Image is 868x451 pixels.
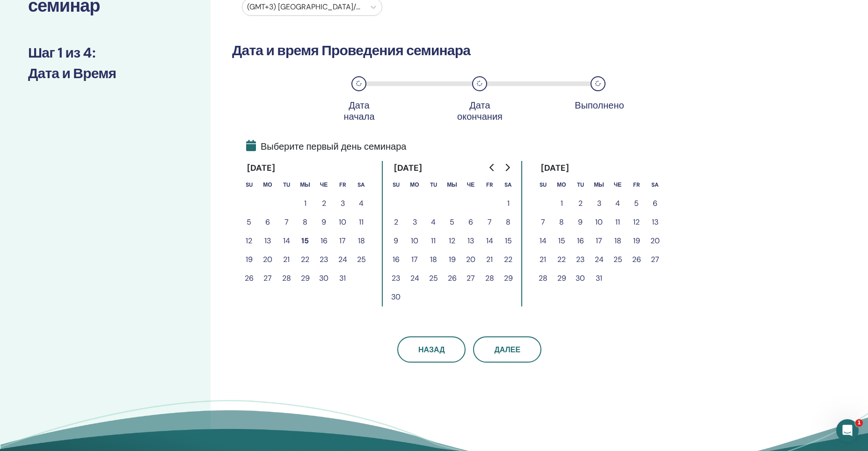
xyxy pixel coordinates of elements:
button: 11 [352,213,371,232]
th: Суббота [646,175,664,194]
th: Вторник [424,175,443,194]
button: 8 [552,213,571,232]
ya-tr-span: Дата начала [343,99,374,123]
button: 8 [499,213,518,232]
ya-tr-span: Че [467,181,474,189]
button: 27 [258,269,277,288]
button: 26 [627,250,646,269]
button: 24 [590,250,608,269]
button: 19 [240,250,258,269]
button: 17 [590,232,608,250]
button: 25 [608,250,627,269]
button: 7 [480,213,499,232]
th: Понедельник [258,175,277,194]
th: Четверг [461,175,480,194]
button: 25 [424,269,443,288]
ya-tr-span: Дата и Время [28,64,116,82]
th: Понедельник [405,175,424,194]
button: 25 [352,250,371,269]
button: 10 [405,232,424,250]
button: 9 [314,213,333,232]
button: 3 [405,213,424,232]
button: 5 [627,194,646,213]
button: 10 [333,213,352,232]
button: 6 [646,194,664,213]
ya-tr-span: Назад [418,345,445,355]
button: 28 [533,269,552,288]
button: 20 [461,250,480,269]
button: 5 [240,213,258,232]
button: 14 [480,232,499,250]
th: Среда [296,175,314,194]
ya-tr-span: Че [320,181,328,189]
button: 18 [424,250,443,269]
button: 20 [646,232,664,250]
button: 30 [387,288,405,306]
button: 23 [314,250,333,269]
th: Вторник [277,175,296,194]
button: 16 [387,250,405,269]
button: 26 [443,269,461,288]
button: 7 [277,213,296,232]
button: 13 [646,213,664,232]
button: 6 [258,213,277,232]
button: 22 [296,250,314,269]
button: 1 [499,194,518,213]
th: Пятница [333,175,352,194]
button: 15 [296,232,314,250]
button: 31 [333,269,352,288]
button: 26 [240,269,258,288]
button: 29 [499,269,518,288]
ya-tr-span: Че [614,181,621,189]
th: Среда [443,175,461,194]
ya-tr-span: [DATE] [247,162,275,175]
ya-tr-span: Su [246,181,253,189]
ya-tr-span: Мы [300,181,310,189]
button: 12 [443,232,461,250]
button: 15 [552,232,571,250]
th: Понедельник [552,175,571,194]
button: 30 [314,269,333,288]
button: 23 [387,269,405,288]
ya-tr-span: Дата окончания [457,99,503,123]
th: Вторник [571,175,590,194]
button: 17 [333,232,352,250]
button: 10 [590,213,608,232]
button: Далее [473,336,541,363]
button: 28 [277,269,296,288]
button: 2 [314,194,333,213]
th: Суббота [499,175,518,194]
th: Среда [590,175,608,194]
th: Воскресенье [240,175,258,194]
button: 22 [499,250,518,269]
button: 11 [608,213,627,232]
button: 4 [352,194,371,213]
th: Пятница [480,175,499,194]
button: 1 [552,194,571,213]
th: Суббота [352,175,371,194]
button: 30 [571,269,590,288]
th: Воскресенье [387,175,405,194]
ya-tr-span: Далее [494,345,520,355]
button: 20 [258,250,277,269]
button: 16 [571,232,590,250]
button: 14 [533,232,552,250]
button: Назад [397,336,466,363]
button: 31 [590,269,608,288]
ya-tr-span: Tu [283,181,290,189]
button: 8 [296,213,314,232]
button: 1 [296,194,314,213]
button: 11 [424,232,443,250]
button: 21 [533,250,552,269]
button: 14 [277,232,296,250]
button: 3 [333,194,352,213]
iframe: Прямой чат по внутренней связи [836,419,859,442]
ya-tr-span: [DATE] [541,162,569,175]
ya-tr-span: [DATE] [394,162,422,175]
button: 18 [608,232,627,250]
button: 7 [533,213,552,232]
button: 27 [461,269,480,288]
th: Пятница [627,175,646,194]
button: 21 [480,250,499,269]
th: Четверг [314,175,333,194]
